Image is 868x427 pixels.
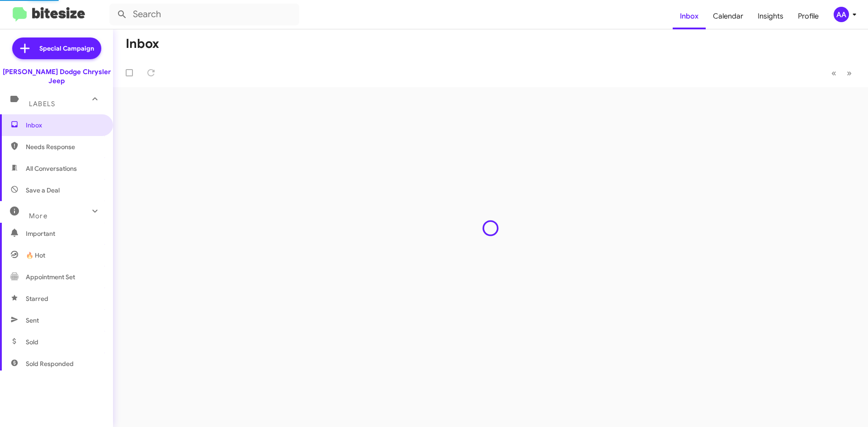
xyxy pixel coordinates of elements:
[126,37,159,51] h1: Inbox
[831,67,836,79] span: «
[826,64,857,82] nav: Page navigation example
[26,142,103,151] span: Needs Response
[29,100,55,108] span: Labels
[26,251,45,260] span: 🔥 Hot
[706,3,750,29] a: Calendar
[791,3,826,29] a: Profile
[26,338,38,347] span: Sold
[26,294,48,303] span: Starred
[12,38,101,59] a: Special Campaign
[841,64,857,82] button: Next
[26,121,103,130] span: Inbox
[826,7,858,22] button: AA
[26,359,74,368] span: Sold Responded
[26,316,39,325] span: Sent
[39,44,94,53] span: Special Campaign
[847,67,852,79] span: »
[26,186,60,195] span: Save a Deal
[834,7,849,22] div: AA
[26,229,103,238] span: Important
[109,4,299,25] input: Search
[826,64,842,82] button: Previous
[26,272,75,282] span: Appointment Set
[750,3,791,29] a: Insights
[29,212,47,220] span: More
[26,164,77,173] span: All Conversations
[673,3,706,29] a: Inbox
